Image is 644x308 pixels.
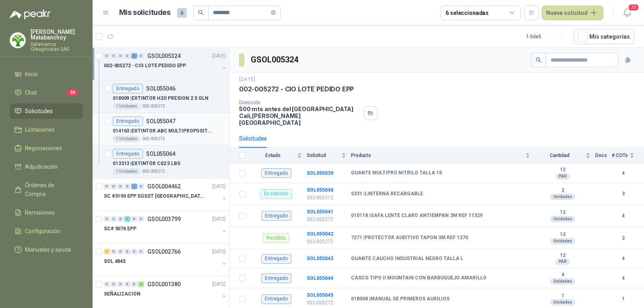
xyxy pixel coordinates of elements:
[263,233,289,243] div: Recibido
[25,144,62,153] span: Negociaciones
[612,275,634,282] b: 4
[113,116,143,126] div: Entregado
[542,6,603,20] button: Nueva solicitud
[307,170,333,176] a: SOL055039
[25,245,71,254] span: Manuales y ayuda
[250,148,307,163] th: Estado
[307,194,346,202] p: 002-005272
[104,279,227,305] a: 0 0 0 0 0 2 GSOL001380[DATE] SEÑALIZACION
[25,181,75,198] span: Órdenes de Compra
[271,10,276,15] span: close-circle
[526,30,567,43] div: 1 - 5 de 5
[104,51,227,77] a: 0 0 0 0 3 0 GSOL005324[DATE] 002-005272 - CIO LOTE PEDIDO EPP
[138,216,144,222] div: 0
[142,136,165,142] p: 002-005272
[10,141,83,156] a: Negociaciones
[124,184,130,189] div: 0
[113,136,140,142] div: 1 Unidades
[147,216,181,222] p: GSOL003799
[104,216,110,222] div: 0
[351,235,468,241] b: 7271 | PROTECTOR AUDITIVO TAPON 3M REF 1270
[612,190,634,198] b: 3
[198,10,204,15] span: search
[10,242,83,257] a: Manuales y ayuda
[124,216,130,222] div: 1
[261,294,291,304] div: Entregado
[251,54,299,66] h3: GSOL005324
[10,10,51,19] img: Logo peakr
[351,296,450,302] b: 018008 | MANUAL DE PRIMEROS AUXILIOS
[550,194,575,200] div: Unidades
[113,127,213,135] p: 014163 | EXTINTOR ABC MULTIPROPOSITO 10 LBS
[31,29,83,40] p: [PERSON_NAME] Matabanchoy
[113,95,208,102] p: 018009 | EXTINTOR H2O PRESION 2.5 GLN
[250,153,295,158] span: Estado
[261,168,291,178] div: Entregado
[104,182,227,207] a: 0 0 0 0 1 0 GSOL004462[DATE] SC #5190 EPP SGSST [GEOGRAPHIC_DATA]
[93,113,229,146] a: EntregadoSOL055047014163 |EXTINTOR ABC MULTIPROPOSITO 10 LBS1 Unidades002-005272
[307,209,333,215] a: SOL055041
[612,255,634,263] b: 4
[307,256,333,261] b: SOL055043
[307,275,333,281] a: SOL055044
[25,107,53,116] span: Solicitudes
[620,6,634,20] button: 20
[25,70,38,79] span: Inicio
[351,148,535,163] th: Producto
[131,249,137,254] div: 0
[535,293,590,299] b: 1
[10,159,83,174] a: Adjudicación
[612,153,628,158] span: # COTs
[10,33,25,48] img: Company Logo
[550,238,575,244] div: Unidades
[555,258,570,265] div: PAR
[111,184,117,189] div: 0
[25,208,55,217] span: Remisiones
[261,211,291,221] div: Entregado
[118,184,124,189] div: 0
[111,249,117,254] div: 0
[536,57,541,63] span: search
[212,248,226,256] p: [DATE]
[261,273,291,283] div: Entregado
[550,299,575,306] div: Unidades
[104,249,110,254] div: 1
[93,81,229,113] a: EntregadoSOL055046018009 |EXTINTOR H2O PRESION 2.5 GLN1 Unidades002-005272
[555,173,570,180] div: PAR
[146,118,175,124] p: SOL055047
[146,86,175,91] p: SOL055046
[104,225,136,233] p: SC# 5076 EPP
[351,256,463,262] b: GUANTE CAUCHO INDUSTRIAL NEGRO TALLA L
[118,281,124,287] div: 0
[113,103,140,110] div: 1 Unidades
[271,9,276,17] span: close-circle
[25,227,60,236] span: Configuración
[239,105,361,126] p: 500 mts antes del [GEOGRAPHIC_DATA] Cali , [PERSON_NAME][GEOGRAPHIC_DATA]
[550,278,575,285] div: Unidades
[111,281,117,287] div: 0
[118,249,124,254] div: 0
[212,215,226,223] p: [DATE]
[104,281,110,287] div: 0
[307,187,333,193] b: SOL055040
[147,53,181,59] p: GSOL005324
[550,216,575,222] div: Unidades
[446,8,489,17] div: 6 seleccionadas
[239,100,361,105] p: Dirección
[177,8,187,18] span: 6
[307,231,333,237] a: SOL055042
[93,146,229,178] a: EntregadoSOL055064013313 |EXTINTOR C02 5 LBS1 Unidades002-005272
[212,52,226,60] p: [DATE]
[118,53,124,59] div: 0
[131,184,137,189] div: 1
[212,183,226,190] p: [DATE]
[239,85,354,93] p: 002-005272 - CIO LOTE PEDIDO EPP
[147,184,181,189] p: GSOL004462
[307,153,340,158] span: Solicitud
[10,178,83,202] a: Órdenes de Compra
[10,85,83,100] a: Chat24
[124,281,130,287] div: 0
